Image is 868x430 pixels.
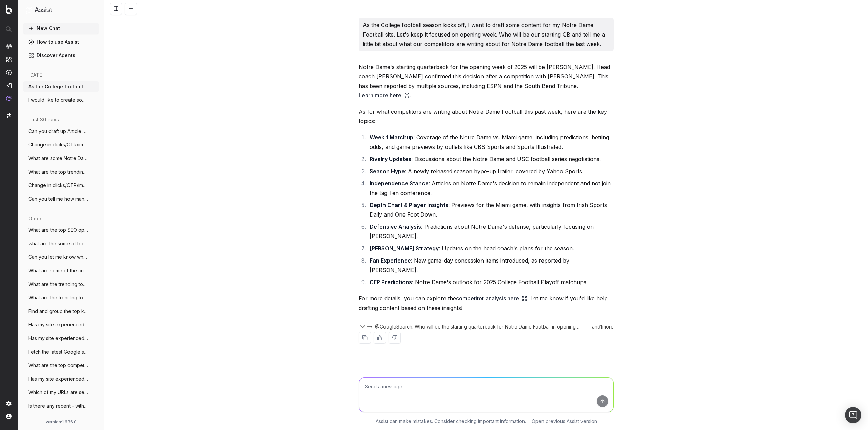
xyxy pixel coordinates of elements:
span: Has my site experienced a performance dr [28,335,88,342]
strong: [PERSON_NAME] Strategy [370,245,439,252]
img: Studio [6,83,12,88]
li: : A newly released season hype-up trailer, covered by Yahoo Sports. [368,166,614,176]
span: Fetch the latest Google search results f [28,348,88,355]
span: older [28,215,41,222]
img: Assist [6,96,12,101]
button: Can you let me know where my slowest ren [23,252,99,263]
span: Can you draft up Article Schema for this [28,128,88,135]
button: What are some of the current seasonal tr [23,265,99,276]
button: Has my site experienced a performance dr [23,374,99,384]
button: @GoogleSearch: Who will be the starting quarterback for Notre Dame Football in opening week 2025?... [367,323,589,330]
li: : Discussions about the Notre Dame and USC football series negotiations. [368,154,614,164]
button: What are the top SEO opportunities on my [23,225,99,235]
button: What are the top trending topics for Not [23,166,99,177]
li: : Notre Dame's outlook for 2025 College Football Playoff matchups. [368,277,614,287]
img: Analytics [6,44,12,49]
li: : Coverage of the Notre Dame vs. Miami game, including predictions, betting odds, and game previe... [368,133,614,152]
p: As the College football season kicks off, I want to draft some content for my Notre Dame Football... [363,20,610,49]
span: As the College football season kicks off [28,83,88,90]
span: Can you let me know where my slowest ren [28,254,88,261]
img: Botify assist logo [349,65,355,72]
button: New Chat [23,23,99,34]
button: What are some Notre Dame schedule terms [23,153,99,164]
button: Find and group the top keywords for Notr [23,306,99,317]
button: What are the trending topics around notr [23,279,99,290]
div: version: 1.636.0 [26,419,96,425]
strong: Season Hype [370,168,405,175]
span: Is there any recent - within the last 10 [28,403,88,409]
a: Open previous Assist version [532,418,597,425]
button: Change in clicks/CTR/impressions over la [23,180,99,191]
strong: Rivalry Updates [370,156,411,162]
span: Change in clicks/CTR/impressions over la [28,182,88,189]
img: Setting [6,401,12,406]
button: As the College football season kicks off [23,81,99,92]
button: Using my data from RealKeywords - what a [23,414,99,425]
h1: Assist [35,5,52,15]
a: How to use Assist [23,37,99,47]
strong: Defensive Analysis [370,223,421,230]
button: what are the some of technical SEO issue [23,238,99,249]
p: Assist can make mistakes. Consider checking important information. [376,418,526,425]
strong: Week 1 Matchup [370,134,413,141]
span: Has my site experienced a performance dr [28,321,88,328]
li: : Previews for the Miami game, with insights from Irish Sports Daily and One Foot Down. [368,200,614,219]
div: Open Intercom Messenger [845,407,861,423]
span: What are the top trending topics for Not [28,168,88,175]
strong: CFP Predictions [370,279,412,286]
span: What are some of the current seasonal tr [28,267,88,274]
span: What are the top competitors ranking for [28,362,88,369]
button: I would like to create some new content [23,95,99,106]
strong: Depth Chart & Player Insights [370,202,448,208]
p: As for what competitors are writing about Notre Dame Football this past week, here are the key to... [359,107,614,126]
span: Using my data from RealKeywords - what a [28,416,88,423]
span: What are some Notre Dame schedule terms [28,155,88,162]
button: What are the trending topics around notr [23,292,99,303]
img: Switch project [7,113,11,118]
p: For more details, you can explore the . Let me know if you'd like help drafting content based on ... [359,294,614,313]
li: : Updates on the head coach's plans for the season. [368,244,614,253]
button: Fetch the latest Google search results f [23,346,99,357]
li: : Predictions about Notre Dame's defense, particularly focusing on [PERSON_NAME]. [368,222,614,241]
a: Learn more here [359,91,410,100]
li: : New game-day concession items introduced, as reported by [PERSON_NAME]. [368,256,614,275]
button: Can you tell me how many URLs on my site [23,194,99,204]
button: Assist [26,5,96,15]
span: What are the trending topics around notr [28,294,88,301]
span: Has my site experienced a performance dr [28,376,88,382]
span: What are the trending topics around notr [28,281,88,288]
span: last 30 days [28,116,59,123]
span: Which of my URLs are seeing an increase [28,389,88,396]
strong: Independence Stance [370,180,429,187]
strong: Fan Experience [370,257,411,264]
span: Change in clicks/CTR/impressions over la [28,141,88,148]
div: and 1 more [589,323,614,330]
button: Has my site experienced a performance dr [23,319,99,330]
a: competitor analysis here [456,294,527,303]
span: Can you tell me how many URLs on my site [28,196,88,202]
a: Discover Agents [23,50,99,61]
button: Has my site experienced a performance dr [23,333,99,344]
button: Which of my URLs are seeing an increase [23,387,99,398]
span: I would like to create some new content [28,97,88,104]
button: What are the top competitors ranking for [23,360,99,371]
li: : Articles on Notre Dame's decision to remain independent and not join the Big Ten conference. [368,179,614,198]
img: My account [6,414,12,419]
span: [DATE] [28,72,44,78]
button: Change in clicks/CTR/impressions over la [23,139,99,150]
p: Notre Dame's starting quarterback for the opening week of 2025 will be [PERSON_NAME]. Head coach ... [359,62,614,100]
img: Intelligence [6,56,12,62]
img: Botify logo [6,5,12,14]
span: Find and group the top keywords for Notr [28,308,88,315]
img: Activation [6,70,12,75]
span: What are the top SEO opportunities on my [28,227,88,233]
button: Can you draft up Article Schema for this [23,126,99,137]
span: what are the some of technical SEO issue [28,240,88,247]
span: @GoogleSearch: Who will be the starting quarterback for Notre Dame Football in opening week 2025?... [375,323,581,330]
img: Assist [26,7,32,13]
button: Is there any recent - within the last 10 [23,401,99,411]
